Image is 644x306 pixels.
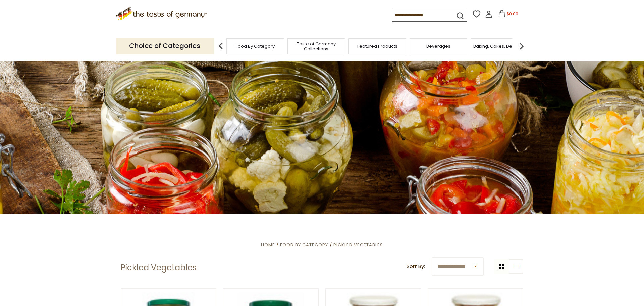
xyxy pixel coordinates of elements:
label: Sort By: [407,262,425,271]
a: Featured Products [357,44,397,49]
h1: Pickled Vegetables [121,263,197,273]
a: Food By Category [280,242,328,248]
a: Beverages [426,44,450,49]
img: previous arrow [214,39,227,53]
a: Baking, Cakes, Desserts [473,44,525,49]
a: Pickled Vegetables [333,242,383,248]
a: Home [261,242,275,248]
img: next arrow [515,39,528,53]
p: Choice of Categories [116,38,214,54]
a: Food By Category [236,44,275,49]
span: $0.00 [507,11,518,17]
button: $0.00 [494,10,522,20]
a: Taste of Germany Collections [289,41,343,51]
